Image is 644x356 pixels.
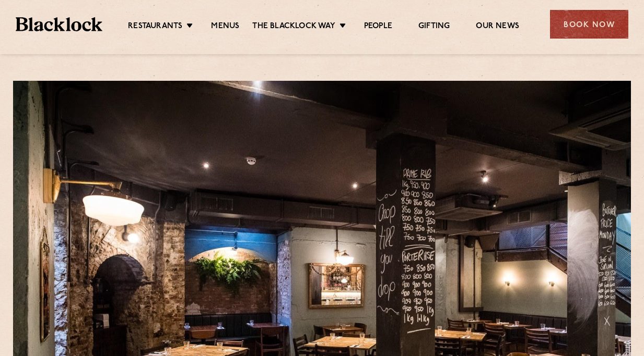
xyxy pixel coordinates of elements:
[364,21,392,33] a: People
[128,21,182,33] a: Restaurants
[418,21,450,33] a: Gifting
[16,17,102,32] img: BL_Textured_Logo-footer-cropped.svg
[252,21,335,33] a: The Blacklock Way
[211,21,239,33] a: Menus
[550,10,628,39] div: Book Now
[476,21,519,33] a: Our News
